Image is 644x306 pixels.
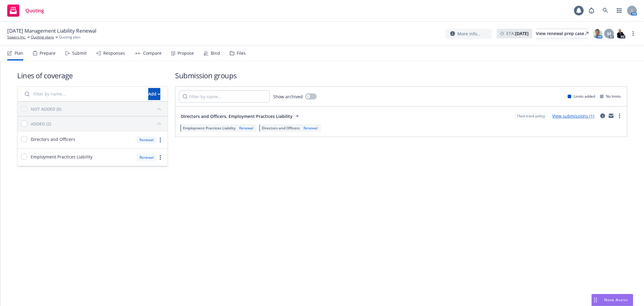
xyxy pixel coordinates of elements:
[148,88,160,100] button: Add
[59,34,80,40] span: Quoting plan
[179,90,270,103] input: Filter by name...
[25,8,44,13] span: Quoting
[506,30,529,37] span: ETA :
[143,51,162,56] div: Compare
[616,112,623,119] a: more
[40,51,56,56] div: Prepare
[599,112,606,119] a: circleInformation
[585,5,598,17] a: Report a Bug
[31,34,54,40] a: Quoting plans
[592,294,599,306] div: Drag to move
[211,51,220,56] div: Bind
[445,29,492,39] button: More info...
[103,51,125,56] div: Responses
[237,51,246,56] div: Files
[181,113,293,119] span: Directors and Officers, Employment Practices Liability
[568,94,595,99] div: Limits added
[183,125,235,131] span: Employment Practices Liability
[552,113,594,119] a: View submissions (1)
[31,104,164,114] button: NOT ADDED (0)
[536,29,588,38] a: View renewal prep case
[157,154,164,161] a: more
[593,29,602,38] img: photo
[613,5,625,17] a: Switch app
[616,29,625,38] img: photo
[136,136,157,144] div: Renewal
[630,30,637,37] a: more
[457,31,481,37] span: More info...
[17,70,168,80] h1: Lines of coverage
[157,136,164,144] a: more
[238,125,255,131] div: Renewal
[599,5,611,17] a: Search
[5,2,46,19] a: Quoting
[136,154,157,161] div: Renewal
[31,119,164,129] button: ADDED (2)
[604,297,628,302] span: Nova Assist
[591,294,633,306] button: Nova Assist
[14,51,23,56] div: Plan
[515,31,529,36] strong: [DATE]
[31,136,75,142] span: Directors and Officers
[536,29,588,38] div: View renewal prep case
[175,70,627,80] h1: Submission groups
[72,51,87,56] div: Submit
[262,125,300,131] span: Directors and Officers
[607,112,615,119] a: mail
[7,34,26,40] a: Spaero Inc.
[273,93,303,100] span: Show archived
[148,88,160,100] div: Add
[600,94,621,99] div: No limits
[607,31,611,37] span: M
[31,121,51,127] div: ADDED (2)
[179,110,303,122] button: Directors and Officers, Employment Practices Liability
[31,154,92,160] span: Employment Practices Liability
[21,88,145,100] input: Filter by name...
[7,27,96,34] span: [DATE] Management Liability Renewal
[302,125,319,131] div: Renewal
[31,106,61,112] div: NOT ADDED (0)
[517,113,545,119] span: 1 fast track policy
[178,51,194,56] div: Propose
